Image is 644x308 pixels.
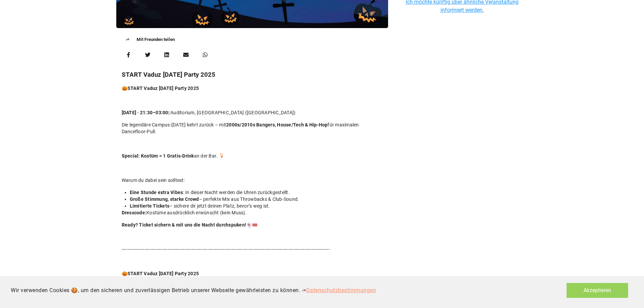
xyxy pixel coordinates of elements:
strong: Dresscode: [122,210,147,215]
p: -------------------------------------------------------------------------------------------------... [122,246,383,253]
strong: START Vaduz [DATE] Party 2025 [127,271,199,276]
p: 👻🎟️ [122,221,383,228]
p: | Auditorium, [GEOGRAPHIC_DATA] ([GEOGRAPHIC_DATA]) [122,109,383,116]
p: Die legendäre Campus-[DATE] kehrt zurück – mit für maximalen Dancefloor-Pull. [122,121,383,135]
li: – perfekte Mix aus Throwbacks & Club-Sound. [130,196,383,203]
li: – sichere dir jetzt deinen Platz, bevor’s weg ist. [130,203,383,209]
strong: Eine Stunde extra Vibes [130,190,183,195]
li: : In dieser Nacht werden die Uhren zurückgestellt. [130,189,383,196]
strong: START Vaduz [DATE] Party 2025 [127,86,199,91]
strong: Ticket sichern & mit uns die Nacht durchspuken! [139,222,246,228]
strong: 2000s/2010s Bangers, House/Tech & Hip-Hop [226,122,328,127]
strong: Große Stimmung, starke Crowd [130,196,199,202]
div: Wir verwenden Cookies 🍪, um den sicheren und zuverlässigen Betrieb unserer Webseite gewährleisten... [11,286,376,294]
p: 🎃 [122,270,383,277]
h3: START Vaduz [DATE] Party 2025 [122,70,383,79]
strong: Special: [122,153,140,159]
strong: Limitierte Tickets [130,203,170,209]
p: Warum du dabei sein solltest: [122,177,383,184]
button: Akzeptieren [567,283,628,298]
strong: Ready? [122,222,138,228]
strong: [DATE] · 21:30–03:00 [122,110,168,115]
p: an der Bar. 🍹 [122,152,383,159]
p: 🎃 [122,85,383,92]
a: Datenschutzbestimmungen [306,287,376,293]
strong: Kostüm = 1 Gratis-Drink [141,153,194,159]
p: Kostüme ausdrücklich erwünscht (kein Muss). [122,209,383,216]
h5: Mit Freunden teilen [116,28,388,46]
